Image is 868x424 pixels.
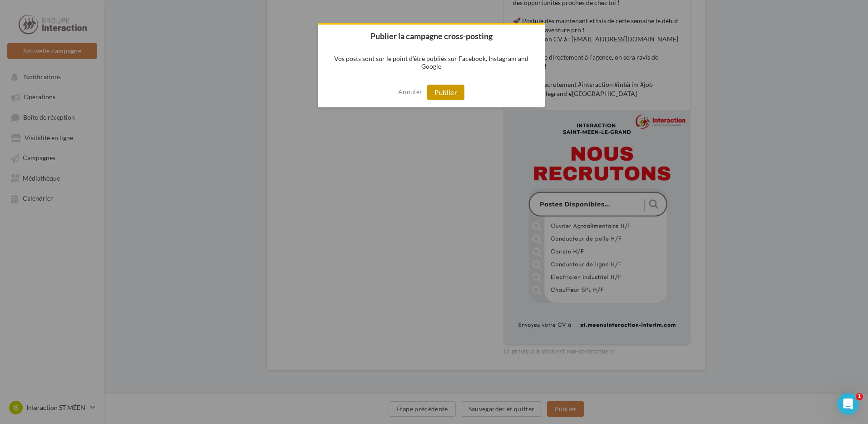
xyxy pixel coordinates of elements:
p: Vos posts sont sur le point d'être publiés sur Facebook, Instagram and Google [318,47,545,77]
button: Publier [427,85,464,100]
button: Annuler [398,85,422,99]
h2: Publier la campagne cross-posting [318,25,545,47]
iframe: Intercom live chat [837,393,859,415]
span: 1 [856,393,863,400]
